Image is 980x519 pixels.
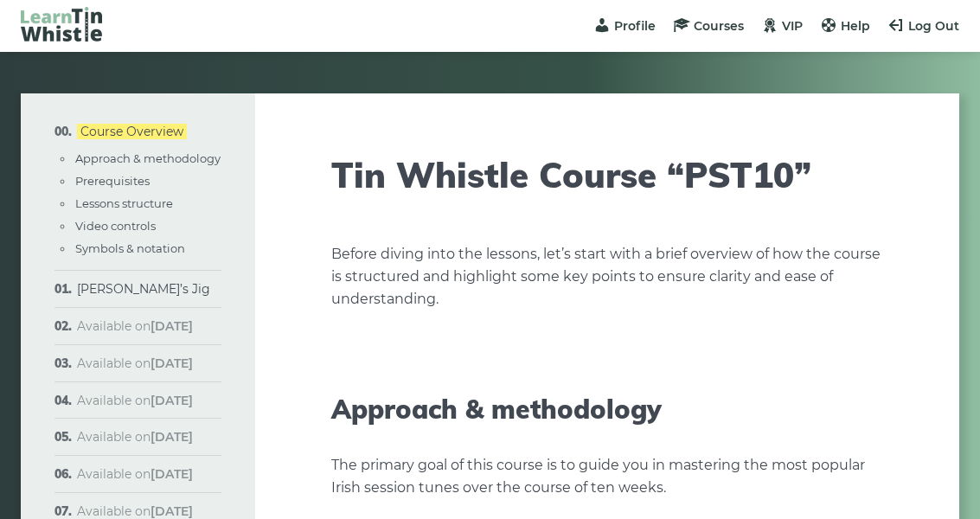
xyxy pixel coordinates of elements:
[77,356,193,371] span: Available on
[77,124,187,139] a: Course Overview
[77,503,193,519] span: Available on
[75,174,150,188] a: Prerequisites
[782,18,803,34] span: VIP
[75,241,185,255] a: Symbols & notation
[841,18,870,34] span: Help
[75,196,173,210] a: Lessons structure
[673,18,744,34] a: Courses
[820,18,870,34] a: Help
[151,318,193,334] strong: [DATE]
[75,219,156,233] a: Video controls
[77,393,193,408] span: Available on
[331,394,883,425] h2: Approach & methodology
[151,466,193,482] strong: [DATE]
[77,281,210,297] a: [PERSON_NAME]’s Jig
[151,356,193,371] strong: [DATE]
[614,18,656,34] span: Profile
[151,429,193,445] strong: [DATE]
[151,503,193,519] strong: [DATE]
[593,18,656,34] a: Profile
[75,151,221,165] a: Approach & methodology
[77,318,193,334] span: Available on
[151,393,193,408] strong: [DATE]
[331,454,883,499] p: The primary goal of this course is to guide you in mastering the most popular Irish session tunes...
[761,18,803,34] a: VIP
[331,243,883,311] p: Before diving into the lessons, let’s start with a brief overview of how the course is structured...
[694,18,744,34] span: Courses
[887,18,959,34] a: Log Out
[77,429,193,445] span: Available on
[21,7,102,42] img: LearnTinWhistle.com
[77,466,193,482] span: Available on
[331,154,883,195] h1: Tin Whistle Course “PST10”
[908,18,959,34] span: Log Out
